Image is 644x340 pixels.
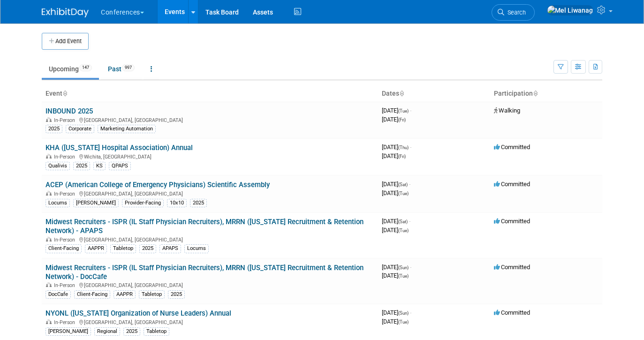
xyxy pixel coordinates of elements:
[398,265,409,270] span: (Sun)
[382,116,406,123] span: [DATE]
[494,264,530,271] span: Committed
[98,125,156,133] div: Marketing Automation
[45,189,374,197] div: [GEOGRAPHIC_DATA], [GEOGRAPHIC_DATA]
[42,33,89,50] button: Add Event
[382,144,411,151] span: [DATE]
[139,290,165,299] div: Tabletop
[159,244,181,253] div: APAPS
[42,86,378,102] th: Event
[45,152,374,160] div: Wichita, [GEOGRAPHIC_DATA]
[533,90,538,97] a: Sort by Participation Type
[79,64,92,71] span: 147
[399,90,404,97] a: Sort by Start Date
[398,191,409,196] span: (Tue)
[382,189,409,196] span: [DATE]
[409,181,410,188] span: -
[382,227,409,234] span: [DATE]
[45,144,193,152] a: KHA ([US_STATE] Hospital Association) Annual
[45,235,374,243] div: [GEOGRAPHIC_DATA], [GEOGRAPHIC_DATA]
[382,309,411,316] span: [DATE]
[94,327,120,336] div: Regional
[382,181,410,188] span: [DATE]
[490,86,602,102] th: Participation
[45,218,364,235] a: Midwest Recruiters - ISPR (IL Staff Physician Recruiters), MRRN ([US_STATE] Recruitment & Retenti...
[93,162,106,170] div: KS
[398,228,409,233] span: (Tue)
[45,327,91,336] div: [PERSON_NAME]
[398,273,409,279] span: (Tue)
[45,125,62,133] div: 2025
[62,90,67,97] a: Sort by Event Name
[382,218,410,225] span: [DATE]
[54,319,78,325] span: In-Person
[190,199,207,207] div: 2025
[74,290,110,299] div: Client-Facing
[54,117,78,123] span: In-Person
[66,125,94,133] div: Corporate
[378,86,490,102] th: Dates
[398,117,406,122] span: (Fri)
[54,191,78,197] span: In-Person
[492,4,535,21] a: Search
[46,191,52,196] img: In-Person Event
[547,5,593,15] img: Mel Liwanag
[382,107,411,114] span: [DATE]
[54,154,78,160] span: In-Person
[73,162,90,170] div: 2025
[409,218,410,225] span: -
[504,9,526,16] span: Search
[410,144,411,151] span: -
[114,290,136,299] div: AAPPR
[45,244,82,253] div: Client-Facing
[46,282,52,287] img: In-Person Event
[54,282,78,288] span: In-Person
[398,219,408,224] span: (Sat)
[410,107,411,114] span: -
[398,319,409,325] span: (Tue)
[398,108,409,113] span: (Tue)
[101,60,142,78] a: Past997
[168,290,185,299] div: 2025
[494,107,520,114] span: Walking
[167,199,187,207] div: 10x10
[46,319,52,324] img: In-Person Event
[45,107,93,115] a: INBOUND 2025
[382,264,411,271] span: [DATE]
[46,117,52,122] img: In-Person Event
[382,318,409,325] span: [DATE]
[494,181,530,188] span: Committed
[45,318,374,325] div: [GEOGRAPHIC_DATA], [GEOGRAPHIC_DATA]
[184,244,209,253] div: Locums
[494,218,530,225] span: Committed
[73,199,119,207] div: [PERSON_NAME]
[410,309,411,316] span: -
[109,162,131,170] div: QPAPS
[110,244,136,253] div: Tabletop
[45,199,70,207] div: Locums
[46,154,52,159] img: In-Person Event
[122,64,135,71] span: 997
[45,309,231,317] a: NYONL ([US_STATE] Organization of Nurse Leaders) Annual
[398,145,409,150] span: (Thu)
[398,154,406,159] span: (Fri)
[85,244,107,253] div: AAPPR
[45,264,364,281] a: Midwest Recruiters - ISPR (IL Staff Physician Recruiters), MRRN ([US_STATE] Recruitment & Retenti...
[45,162,70,170] div: Qualivis
[494,144,530,151] span: Committed
[46,237,52,242] img: In-Person Event
[398,182,408,187] span: (Sat)
[382,272,409,279] span: [DATE]
[398,310,409,316] span: (Sun)
[494,309,530,316] span: Committed
[45,181,270,189] a: ACEP (American College of Emergency Physicians) Scientific Assembly
[382,152,406,159] span: [DATE]
[45,281,374,288] div: [GEOGRAPHIC_DATA], [GEOGRAPHIC_DATA]
[45,116,374,123] div: [GEOGRAPHIC_DATA], [GEOGRAPHIC_DATA]
[45,290,71,299] div: DocCafe
[42,8,89,17] img: ExhibitDay
[42,60,99,78] a: Upcoming147
[410,264,411,271] span: -
[54,237,78,243] span: In-Person
[122,199,164,207] div: Provider-Facing
[144,327,169,336] div: Tabletop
